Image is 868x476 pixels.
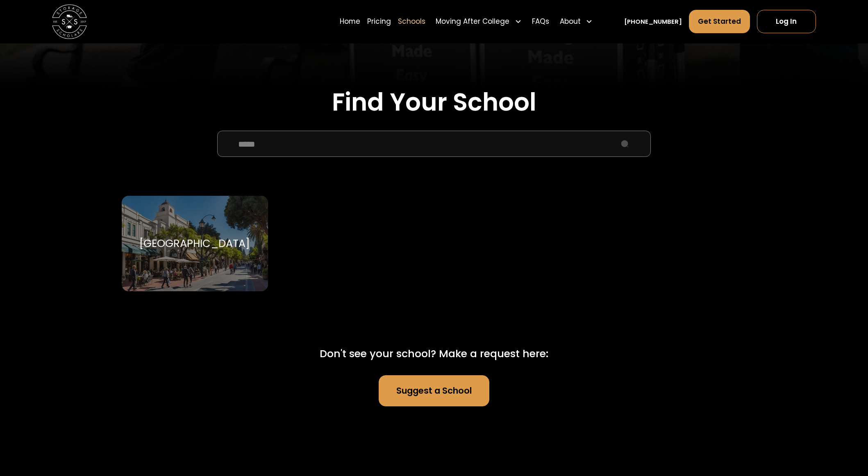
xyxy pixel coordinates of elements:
img: Storage Scholars main logo [52,5,87,39]
form: School Select Form [122,131,747,312]
div: [GEOGRAPHIC_DATA] [139,237,250,250]
a: Log In [757,10,816,33]
div: Don't see your school? Make a request here: [320,346,548,361]
div: Moving After College [432,9,525,34]
a: Go to selected school [122,196,268,291]
a: [PHONE_NUMBER] [624,17,682,26]
a: Home [340,9,360,34]
a: Get Started [689,10,750,33]
div: About [560,16,581,27]
div: Moving After College [436,16,509,27]
a: Suggest a School [379,375,490,406]
a: Schools [398,9,425,34]
h2: Find Your School [122,88,747,117]
div: About [556,9,596,34]
a: Pricing [367,9,391,34]
a: FAQs [532,9,549,34]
